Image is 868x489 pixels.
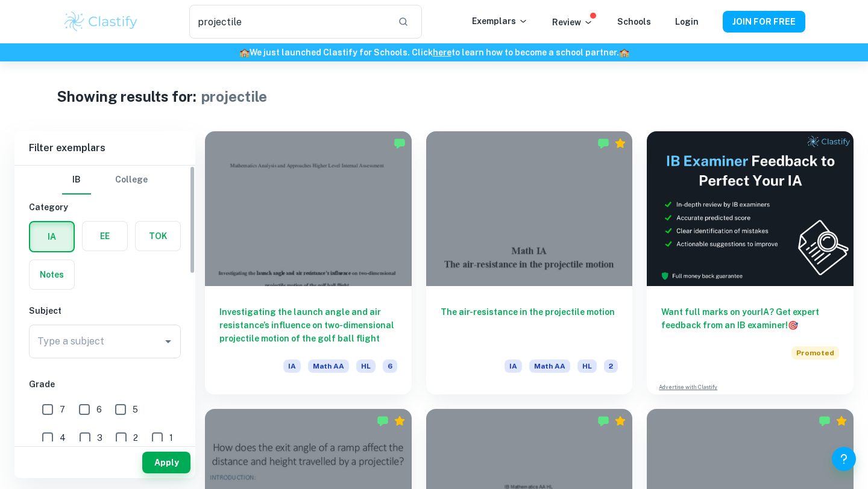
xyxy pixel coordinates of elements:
span: 5 [133,403,138,416]
span: 2 [604,360,618,373]
div: Premium [394,415,406,427]
span: 3 [97,431,102,444]
a: Login [675,17,699,26]
p: Exemplars [472,14,528,28]
span: Math AA [529,360,570,373]
p: Review [552,16,593,29]
img: Thumbnail [647,131,854,286]
button: JOIN FOR FREE [723,11,805,33]
button: IA [30,222,74,251]
h6: Subject [29,304,181,317]
span: 🏫 [239,48,250,57]
a: Schools [617,17,651,26]
h6: Category [29,201,181,214]
a: Want full marks on yourIA? Get expert feedback from an IB examiner!PromotedAdvertise with Clastify [647,131,854,394]
button: Notes [30,260,74,289]
h1: Showing results for: [57,86,197,107]
span: Promoted [791,346,839,360]
div: Premium [614,415,626,427]
h1: projectile [201,86,267,107]
h6: Investigating the launch angle and air resistance’s influence on two-dimensional projectile motio... [219,305,397,345]
span: 4 [60,431,66,444]
span: 🎯 [788,320,798,330]
button: IB [62,166,91,195]
button: Apply [142,452,190,473]
a: here [433,48,451,57]
span: Math AA [308,360,349,373]
span: 🏫 [619,48,629,57]
button: EE [83,222,127,251]
a: The air-resistance in the projectile motionIAMath AAHL2 [426,131,633,394]
span: IA [283,360,301,373]
span: 1 [169,431,173,444]
span: HL [577,360,597,373]
input: Search for any exemplars... [189,5,388,39]
span: 6 [96,403,102,416]
h6: We just launched Clastify for Schools. Click to learn how to become a school partner. [2,46,866,59]
span: 6 [383,360,397,373]
span: IA [505,360,522,373]
h6: The air-resistance in the projectile motion [441,305,618,345]
button: College [115,166,148,195]
h6: Want full marks on your IA ? Get expert feedback from an IB examiner! [661,305,839,332]
button: Open [160,333,177,350]
img: Marked [597,415,609,427]
a: Advertise with Clastify [659,383,717,391]
div: Premium [614,137,626,149]
div: Premium [835,415,848,427]
button: Help and Feedback [832,447,856,471]
img: Marked [819,415,831,427]
img: Clastify logo [63,10,139,34]
img: Marked [394,137,406,149]
span: HL [356,360,376,373]
img: Marked [377,415,389,427]
button: TOK [136,222,180,251]
span: 7 [60,403,65,416]
span: 2 [133,431,138,444]
h6: Grade [29,378,181,391]
img: Marked [597,137,609,149]
div: Filter type choice [62,166,148,195]
h6: Filter exemplars [14,131,195,165]
a: Investigating the launch angle and air resistance’s influence on two-dimensional projectile motio... [205,131,412,394]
